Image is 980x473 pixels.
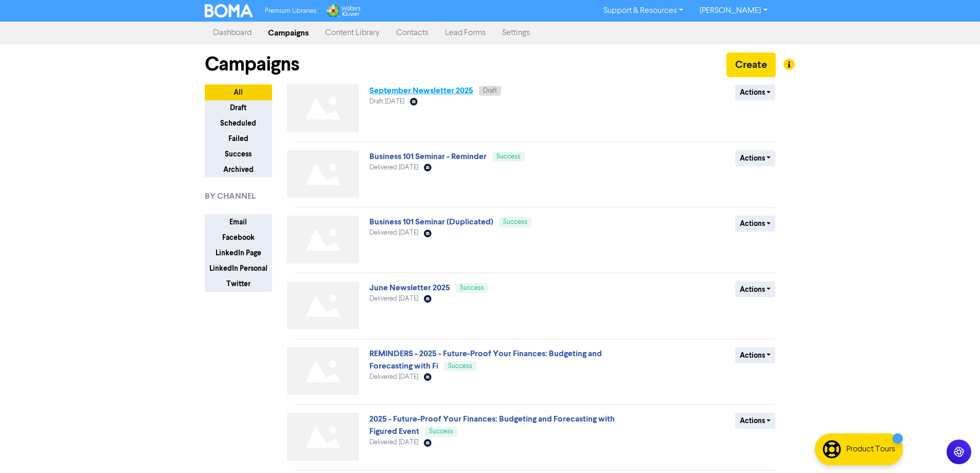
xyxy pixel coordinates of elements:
[326,4,361,17] img: Wolters Kluwer
[205,115,272,131] button: Scheduled
[369,283,450,293] a: June Newsletter 2025
[287,84,359,132] img: Not found
[287,413,359,461] img: Not found
[369,374,418,380] span: Delivered [DATE]
[369,348,602,371] a: REMINDERS - 2025 - Future-Proof Your Finances: Budgeting and Forecasting with Fi
[735,347,776,363] button: Actions
[929,424,980,473] iframe: Chat Widget
[388,23,437,43] a: Contacts
[205,162,272,178] button: Archived
[260,23,317,43] a: Campaigns
[369,164,418,171] span: Delivered [DATE]
[205,260,272,276] button: LinkedIn Personal
[437,23,494,43] a: Lead Forms
[595,3,691,19] a: Support & Resources
[287,282,359,329] img: Not found
[287,150,359,198] img: Not found
[369,85,473,96] a: September Newsletter 2025
[205,230,272,246] button: Facebook
[735,216,776,232] button: Actions
[205,146,272,162] button: Success
[205,131,272,147] button: Failed
[735,150,776,166] button: Actions
[735,84,776,100] button: Actions
[287,347,359,395] img: Not found
[265,8,317,14] span: Premium Libraries:
[369,414,615,436] a: 2025 - Future-Proof Your Finances: Budgeting and Forecasting with Figured Event
[205,52,299,76] h1: Campaigns
[460,285,484,291] span: Success
[494,23,538,43] a: Settings
[735,282,776,297] button: Actions
[205,214,272,230] button: Email
[317,23,388,43] a: Content Library
[205,23,260,43] a: Dashboard
[691,3,775,19] a: [PERSON_NAME]
[205,4,253,17] img: BOMA Logo
[205,245,272,261] button: LinkedIn Page
[205,84,272,100] button: All
[369,295,418,302] span: Delivered [DATE]
[369,439,418,446] span: Delivered [DATE]
[503,219,527,225] span: Success
[205,190,256,202] span: BY CHANNEL
[429,428,453,435] span: Success
[287,216,359,264] img: Not found
[369,98,404,105] span: Draft [DATE]
[369,151,487,162] a: Business 101 Seminar - Reminder
[448,363,472,370] span: Success
[205,100,272,116] button: Draft
[205,276,272,292] button: Twitter
[735,413,776,429] button: Actions
[726,52,776,77] button: Create
[369,230,418,236] span: Delivered [DATE]
[483,87,497,94] span: Draft
[369,217,493,227] a: Business 101 Seminar (Duplicated)
[496,153,521,160] span: Success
